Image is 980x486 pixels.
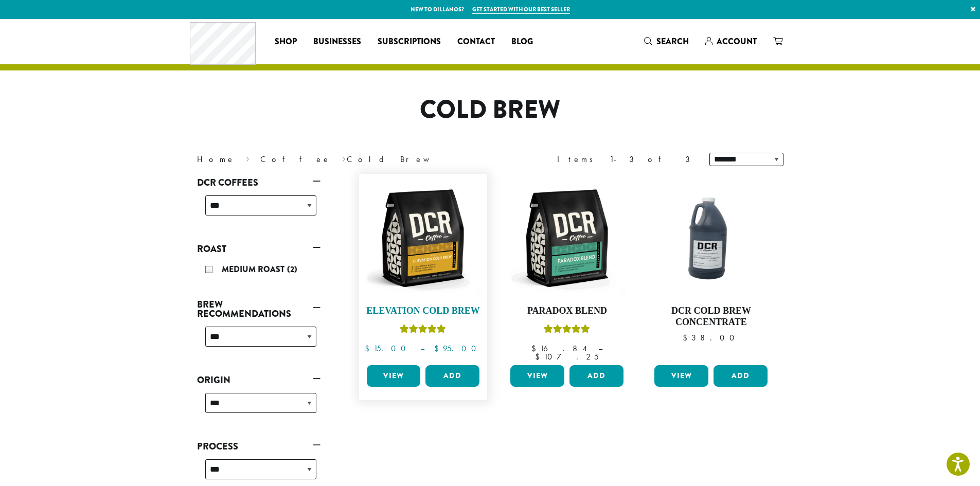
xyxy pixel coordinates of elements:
button: Add [714,365,768,387]
a: View [654,365,708,387]
span: Account [717,35,757,47]
span: – [420,343,424,354]
a: Paradox BlendRated 5.00 out of 5 [508,179,626,361]
a: Shop [266,33,305,50]
span: $ [434,343,443,354]
bdi: 15.00 [365,343,411,354]
a: DCR Cold Brew Concentrate $38.00 [652,179,770,361]
span: Search [656,35,689,47]
nav: Breadcrumb [197,153,475,166]
span: › [342,150,346,166]
img: DCR-12oz-Elevation-Cold-Brew-Stock-scaled.png [364,179,482,297]
button: Add [569,365,623,387]
span: – [598,343,602,354]
div: Rated 5.00 out of 5 [400,323,446,338]
button: Add [425,365,479,387]
h1: Cold Brew [189,95,791,125]
span: Businesses [313,35,361,48]
span: $ [365,343,373,354]
h4: Elevation Cold Brew [364,305,483,317]
h4: DCR Cold Brew Concentrate [652,305,770,328]
div: Brew Recommendations [197,322,320,359]
a: Search [636,33,697,50]
div: Rated 5.00 out of 5 [544,323,590,338]
img: DCR-Cold-Brew-Concentrate.jpg [652,179,770,297]
span: Contact [457,35,495,48]
span: Medium Roast [222,263,287,275]
a: Process [197,438,320,455]
div: Origin [197,389,320,425]
span: (2) [287,263,297,275]
span: › [246,150,250,166]
img: DCR-12oz-Paradox-Blend-Stock-scaled.png [508,179,626,297]
span: Subscriptions [378,35,441,48]
a: DCR Coffees [197,174,320,191]
a: Elevation Cold BrewRated 5.00 out of 5 [364,179,483,361]
div: Roast [197,258,320,283]
span: $ [683,332,691,343]
span: $ [531,343,540,354]
bdi: 16.84 [531,343,589,354]
a: Home [197,154,235,165]
a: Origin [197,371,320,389]
span: Blog [511,35,533,48]
bdi: 95.00 [434,343,481,354]
bdi: 107.25 [535,351,599,362]
span: Shop [275,35,297,48]
span: $ [535,351,544,362]
a: Coffee [260,154,331,165]
div: Items 1-3 of 3 [557,153,694,166]
a: View [510,365,564,387]
a: Get started with our best seller [472,5,570,14]
a: View [367,365,421,387]
a: Roast [197,240,320,258]
bdi: 38.00 [683,332,739,343]
a: Brew Recommendations [197,296,320,322]
div: DCR Coffees [197,191,320,228]
h4: Paradox Blend [508,305,626,317]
